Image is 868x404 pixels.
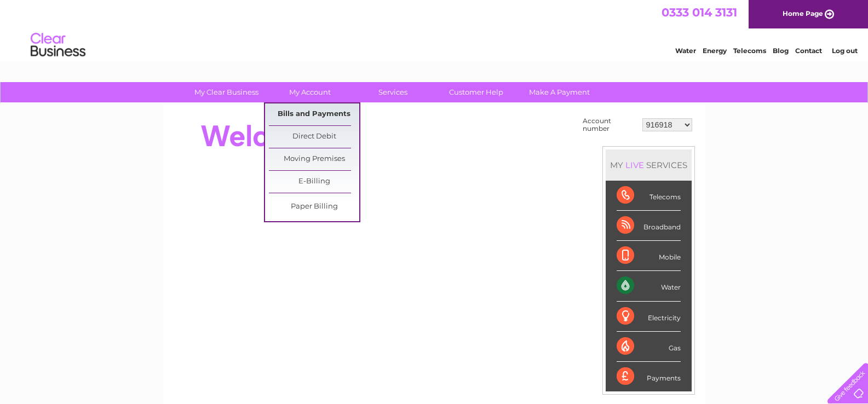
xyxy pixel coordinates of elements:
div: Telecoms [617,181,681,211]
div: Clear Business is a trading name of Verastar Limited (registered in [GEOGRAPHIC_DATA] No. 3667643... [176,6,693,53]
a: Contact [795,47,822,55]
a: E-Billing [269,171,359,193]
a: My Account [265,82,355,102]
a: Moving Premises [269,148,359,170]
a: Customer Help [431,82,521,102]
a: Water [675,47,696,55]
a: 0333 014 3131 [662,5,737,19]
img: logo.png [30,28,86,62]
a: Log out [832,47,858,55]
a: Paper Billing [269,196,359,218]
a: Telecoms [733,47,766,55]
div: Payments [617,362,681,391]
a: My Clear Business [181,82,272,102]
a: Direct Debit [269,126,359,148]
div: LIVE [623,160,646,170]
a: Bills and Payments [269,103,359,125]
div: MY SERVICES [606,149,692,181]
div: Gas [617,332,681,362]
a: Blog [773,47,789,55]
div: Mobile [617,241,681,271]
div: Water [617,271,681,301]
a: Make A Payment [514,82,605,102]
a: Energy [703,47,727,55]
div: Electricity [617,302,681,332]
a: Services [348,82,438,102]
div: Broadband [617,211,681,241]
td: Account number [580,114,640,135]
